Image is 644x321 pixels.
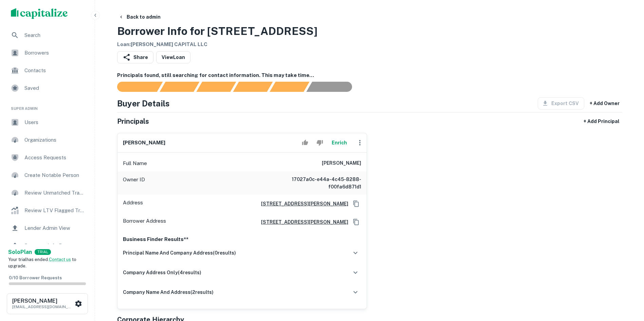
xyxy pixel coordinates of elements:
a: Review Unmatched Transactions [5,185,89,201]
h4: Buyer Details [117,97,170,109]
a: [STREET_ADDRESS][PERSON_NAME] [256,200,348,207]
div: Principals found, AI now looking for contact information... [233,82,273,92]
button: Share [117,51,153,63]
iframe: Chat Widget [610,267,644,299]
span: Lender Admin View [24,224,85,232]
h6: Loan : [PERSON_NAME] CAPITAL LLC [117,41,317,48]
h6: [PERSON_NAME] [123,139,165,147]
span: 0 / 10 Borrower Requests [9,275,62,280]
li: Super Admin [5,98,89,114]
p: Borrower Address [123,217,166,227]
a: Create Notable Person [5,167,89,183]
a: Saved [5,80,89,96]
p: Owner ID [123,176,145,190]
h6: company address only ( 4 results) [123,269,201,276]
h3: Borrower Info for [STREET_ADDRESS] [117,23,317,39]
div: Principals found, still searching for contact information. This may take time... [270,82,309,92]
span: Organizations [24,136,85,144]
span: Review Unmatched Transactions [24,189,85,197]
span: Access Requests [24,154,85,162]
p: Full Name [123,159,147,167]
span: Search [24,31,85,39]
span: Create Notable Person [24,171,85,179]
h6: [PERSON_NAME] [322,159,361,167]
button: Copy Address [351,199,361,209]
button: Accept [299,136,311,149]
span: Borrowers [24,49,85,57]
p: [EMAIL_ADDRESS][DOMAIN_NAME] [12,304,73,310]
a: Access Requests [5,149,89,166]
a: Borrower Info Requests [5,238,89,254]
a: Search [5,27,89,43]
span: Your trial has ended. to upgrade. [8,257,76,269]
a: Users [5,114,89,131]
button: Enrich [329,136,350,149]
button: Back to admin [116,11,163,23]
div: AI fulfillment process complete. [307,82,360,92]
button: [PERSON_NAME][EMAIL_ADDRESS][DOMAIN_NAME] [7,293,88,314]
button: + Add Principal [581,115,622,127]
div: Sending borrower request to AI... [109,82,160,92]
h6: Principals found, still searching for contact information. This may take time... [117,72,622,79]
div: Your request is received and processing... [160,82,199,92]
h6: company name and address ( 2 results) [123,288,214,296]
a: Borrowers [5,45,89,61]
span: Saved [24,84,85,92]
p: Address [123,199,143,209]
a: Contact us [49,257,71,262]
button: + Add Owner [587,97,622,109]
a: [STREET_ADDRESS][PERSON_NAME] [256,218,348,226]
div: Documents found, AI parsing details... [196,82,236,92]
a: Organizations [5,132,89,148]
p: Business Finder Results** [123,235,361,243]
img: capitalize-logo.png [11,8,68,19]
a: Contacts [5,62,89,79]
span: Review LTV Flagged Transactions [24,206,85,215]
a: Review LTV Flagged Transactions [5,202,89,219]
a: ViewLoan [156,51,190,63]
strong: Solo Plan [8,249,32,255]
a: Lender Admin View [5,220,89,236]
button: Reject [314,136,326,149]
h6: 17027a0c-e44a-4c45-8288-f00fa6d871d1 [280,176,361,190]
h6: [PERSON_NAME] [12,298,73,304]
span: Users [24,118,85,126]
span: Borrower Info Requests [24,242,85,250]
h5: Principals [117,116,149,126]
a: SoloPlan [8,248,32,256]
h6: principal name and company address ( 0 results) [123,249,236,257]
div: TRIAL [35,249,51,255]
span: Contacts [24,66,85,75]
button: Copy Address [351,217,361,227]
